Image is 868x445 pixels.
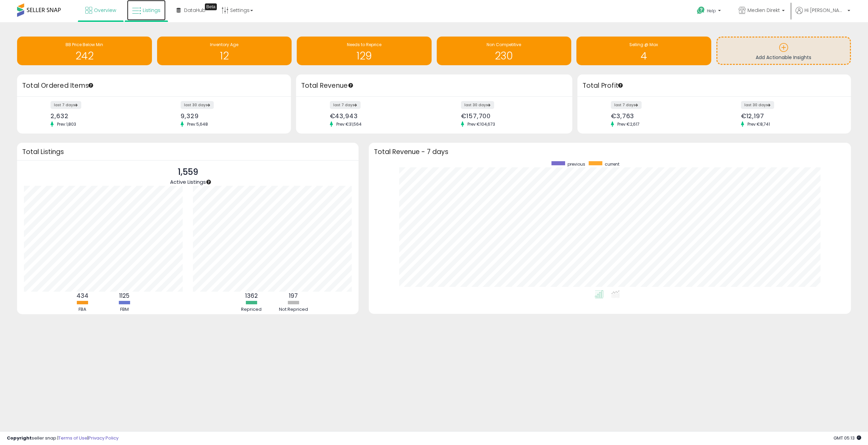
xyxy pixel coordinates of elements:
span: Help [707,8,716,14]
label: last 30 days [741,101,774,109]
label: last 7 days [611,101,642,109]
h1: 12 [160,50,289,61]
div: Repriced [231,306,272,313]
h1: 242 [20,50,149,61]
label: last 7 days [51,101,81,109]
div: Tooltip anchor [205,3,217,10]
span: Prev: 1,803 [54,121,80,127]
span: Prev: €104,673 [464,121,499,127]
label: last 7 days [330,101,361,109]
a: Inventory Age 12 [157,37,292,65]
a: Hi [PERSON_NAME] [796,7,850,22]
a: Help [691,1,728,22]
label: last 30 days [461,101,494,109]
div: €3,763 [611,112,709,120]
span: Listings [143,7,160,14]
span: Non Competitive [487,42,521,47]
div: €157,700 [461,112,560,120]
div: FBM [104,306,145,313]
span: current [605,161,619,167]
span: DataHub [184,7,206,14]
span: Prev: €2,617 [614,121,643,127]
span: Needs to Reprice [347,42,381,47]
h3: Total Listings [22,149,353,154]
a: Selling @ Max 4 [576,37,711,65]
b: 1125 [119,292,129,300]
span: Add Actionable Insights [756,54,811,61]
i: Get Help [697,6,705,15]
b: 434 [76,292,88,300]
div: Tooltip anchor [348,82,354,88]
a: Non Competitive 230 [437,37,572,65]
h3: Total Profit [583,81,846,91]
div: Tooltip anchor [206,179,212,185]
h3: Total Revenue [301,81,567,91]
b: 1362 [245,292,258,300]
div: €43,943 [330,112,429,120]
span: previous [568,161,585,167]
span: Prev: 5,648 [184,121,211,127]
span: Prev: €8,741 [744,121,773,127]
div: 2,632 [51,112,149,120]
h1: 230 [440,50,568,61]
div: FBA [62,306,103,313]
div: Not Repriced [273,306,314,313]
a: BB Price Below Min 242 [17,37,152,65]
div: €12,197 [741,112,839,120]
h3: Total Revenue - 7 days [374,149,846,154]
div: Tooltip anchor [88,82,94,88]
span: Inventory Age [210,42,238,47]
p: 1,559 [170,166,206,179]
span: Hi [PERSON_NAME] [804,7,845,14]
a: Add Actionable Insights [717,38,850,64]
span: Overview [94,7,116,14]
span: Active Listings [170,178,206,185]
span: Prev: €31,564 [333,121,365,127]
h1: 129 [300,50,428,61]
div: 9,329 [181,112,279,120]
span: Selling @ Max [629,42,658,47]
h1: 4 [580,50,708,61]
h3: Total Ordered Items [22,81,286,91]
span: BB Price Below Min [66,42,103,47]
a: Needs to Reprice 129 [297,37,432,65]
div: Tooltip anchor [617,82,624,88]
span: Medien Direkt [747,7,780,14]
b: 197 [289,292,298,300]
label: last 30 days [181,101,214,109]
